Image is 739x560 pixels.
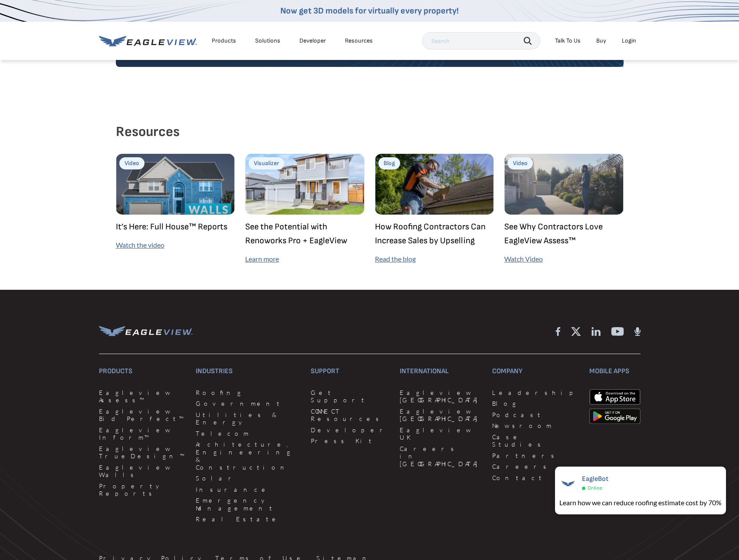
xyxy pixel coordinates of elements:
[196,474,300,482] a: Solar
[196,441,300,471] a: Architecture, Engineering & Construction
[622,37,636,45] div: Login
[99,364,185,378] h3: Products
[492,422,579,430] a: Newsroom
[196,497,300,512] a: Emergency Management
[582,475,608,483] span: EagleBot
[299,37,326,45] a: Developer
[116,241,164,249] a: Watch the video
[311,408,389,423] a: CONNECT Resources
[196,411,300,426] a: Utilities & Energy
[99,408,185,423] a: Eagleview Bid Perfect™
[504,220,624,248] p: See Why Contractors Love EagleView Assess™
[375,154,494,215] img: How Roofing Contractors Can Increase Sales by Upselling
[504,154,624,215] img: See Why Contractors Love EagleView Assess™
[559,497,722,508] div: Learn how we can reduce roofing estimate cost by 70%
[492,364,579,378] h3: Company
[555,37,581,45] div: Talk To Us
[212,37,236,45] div: Products
[375,220,494,248] p: How Roofing Contractors Can Increase Sales by Upselling
[116,119,624,145] h2: Resources
[99,389,185,404] a: Eagleview Assess™
[116,220,235,234] p: It’s Here: Full House™ Reports
[400,389,482,404] a: Eagleview [GEOGRAPHIC_DATA]
[245,255,279,263] a: Learn more
[492,452,579,460] a: Partners
[400,408,482,423] a: Eagleview [GEOGRAPHIC_DATA]
[400,445,482,468] a: Careers in [GEOGRAPHIC_DATA]
[311,426,389,434] a: Developer
[196,486,300,494] a: Insurance
[196,364,300,378] h3: Industries
[589,408,640,424] img: google-play-store_b9643a.png
[378,157,400,169] h5: Blog
[99,464,185,479] a: Eagleview Walls
[196,430,300,437] a: Telecom
[99,426,185,441] a: Eagleview Inform™
[422,32,540,50] input: Search
[311,389,389,404] a: Get Support
[492,433,579,448] a: Case Studies
[596,37,606,45] a: Buy
[400,426,482,441] a: Eagleview UK
[196,515,300,523] a: Real Estate
[588,485,602,491] span: Online
[196,400,300,408] a: Government
[196,389,300,397] a: Roofing
[245,220,365,248] p: See the Potential with Renoworks Pro + EagleView
[589,364,640,378] h3: Mobile Apps
[400,364,482,378] h3: International
[375,255,416,263] a: Read the blog
[119,157,145,169] h5: Video
[116,154,235,215] img: It’s Here: Full House™ Reports
[345,37,373,45] div: Resources
[245,154,365,215] img: See the Potential with Renoworks Pro + EagleView
[492,400,579,408] a: Blog
[492,411,579,419] a: Podcast
[559,475,577,492] img: EagleBot
[589,389,640,405] img: apple-app-store.png
[504,255,543,263] a: Watch Video
[311,437,389,445] a: Press Kit
[492,474,579,482] a: Contact
[255,37,280,45] div: Solutions
[311,364,389,378] h3: Support
[508,157,533,169] h5: Video
[280,6,459,16] a: Now get 3D models for virtually every property!
[99,445,185,460] a: Eagleview TrueDesign™
[492,463,579,471] a: Careers
[492,389,579,397] a: Leadership
[249,157,284,169] h5: Visualizer
[99,482,185,497] a: Property Reports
